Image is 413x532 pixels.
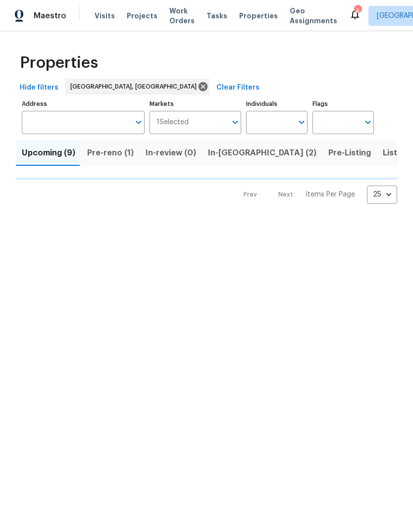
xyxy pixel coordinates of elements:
div: 25 [367,182,397,207]
span: Work Orders [169,6,195,26]
button: Open [295,115,309,129]
span: Pre-reno (1) [87,146,134,160]
p: Items Per Page [306,190,355,199]
span: Projects [127,11,157,21]
span: Hide filters [20,82,58,94]
label: Markets [150,101,242,107]
button: Hide filters [16,79,62,97]
span: In-review (0) [146,146,196,160]
span: Visits [95,11,115,21]
span: Properties [20,58,98,68]
span: Tasks [206,12,227,19]
span: Pre-Listing [328,146,371,160]
span: Maestro [34,11,66,21]
span: 1 Selected [156,118,189,127]
button: Clear Filters [212,79,263,97]
label: Address [22,101,145,107]
span: Clear Filters [216,82,259,94]
button: Open [228,115,242,129]
span: [GEOGRAPHIC_DATA], [GEOGRAPHIC_DATA] [70,82,201,92]
span: In-[GEOGRAPHIC_DATA] (2) [208,146,316,160]
label: Individuals [246,101,308,107]
label: Flags [312,101,374,107]
span: Properties [239,11,278,21]
span: Geo Assignments [290,6,337,26]
div: 4 [354,6,361,16]
div: [GEOGRAPHIC_DATA], [GEOGRAPHIC_DATA] [65,79,209,95]
button: Open [132,115,146,129]
button: Open [361,115,375,129]
nav: Pagination Navigation [234,186,397,204]
span: Upcoming (9) [22,146,75,160]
